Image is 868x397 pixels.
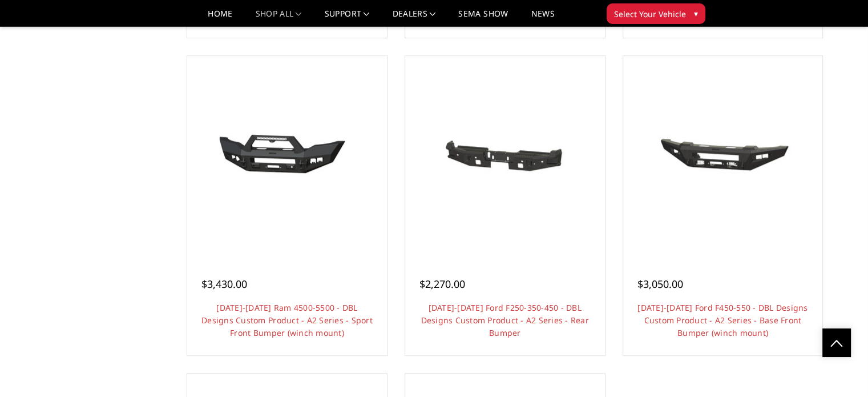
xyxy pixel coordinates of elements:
a: Click to Top [822,328,851,357]
span: $3,430.00 [201,277,247,291]
span: Select Your Vehicle [614,8,686,20]
a: 2023-2025 Ford F450-550 - DBL Designs Custom Product - A2 Series - Base Front Bumper (winch mount... [626,59,820,253]
a: SEMA Show [458,10,508,26]
a: [DATE]-[DATE] Ford F250-350-450 - DBL Designs Custom Product - A2 Series - Rear Bumper [421,302,589,338]
a: Home [208,10,232,26]
a: [DATE]-[DATE] Ram 4500-5500 - DBL Designs Custom Product - A2 Series - Sport Front Bumper (winch ... [201,302,373,338]
button: Select Your Vehicle [607,3,705,24]
a: News [531,10,554,26]
a: 2023-2025 Ford F250-350-450 - DBL Designs Custom Product - A2 Series - Rear Bumper 2023-2025 Ford... [408,59,602,253]
a: [DATE]-[DATE] Ford F450-550 - DBL Designs Custom Product - A2 Series - Base Front Bumper (winch m... [637,302,808,338]
a: Dealers [393,10,436,26]
a: 2019-2025 Ram 4500-5500 - DBL Designs Custom Product - A2 Series - Sport Front Bumper (winch mount) [190,59,384,253]
span: $3,050.00 [637,277,683,291]
span: $2,270.00 [419,277,465,291]
a: shop all [256,10,302,26]
img: 2019-2025 Ram 4500-5500 - DBL Designs Custom Product - A2 Series - Sport Front Bumper (winch mount) [196,113,378,199]
iframe: Chat Widget [811,342,868,397]
a: Support [325,10,370,26]
span: ▾ [694,7,698,19]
